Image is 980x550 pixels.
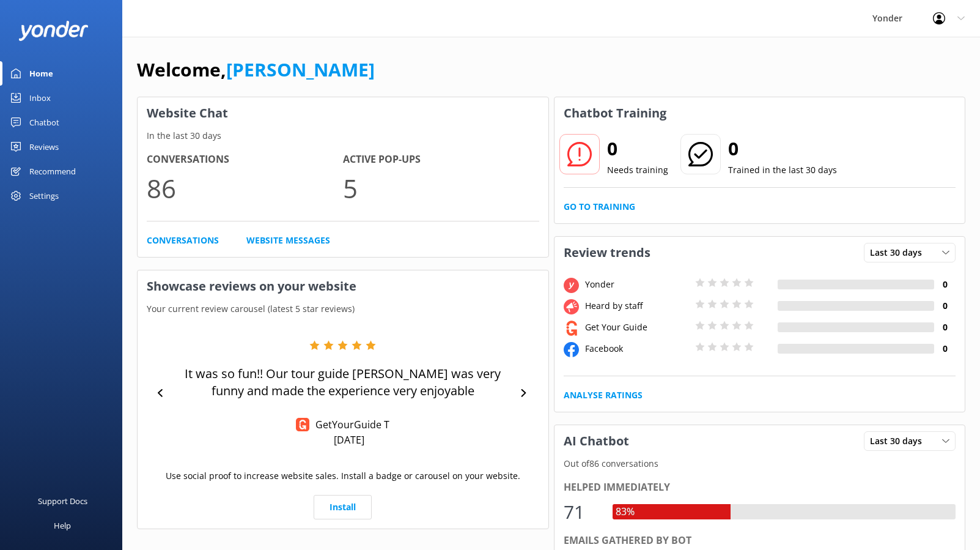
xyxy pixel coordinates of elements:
[607,134,668,163] h2: 0
[554,425,638,457] h3: AI Chatbot
[309,418,389,431] p: GetYourGuide T
[296,418,309,431] img: Get Your Guide Reviews
[226,57,375,82] a: [PERSON_NAME]
[613,504,638,520] div: 83%
[147,234,219,247] a: Conversations
[564,533,956,549] div: Emails gathered by bot
[934,321,956,334] h4: 0
[934,299,956,313] h4: 0
[38,489,87,513] div: Support Docs
[334,433,364,447] p: [DATE]
[554,237,660,269] h3: Review trends
[138,97,548,129] h3: Website Chat
[564,388,643,402] a: Analyse Ratings
[582,278,692,291] div: Yonder
[138,302,548,316] p: Your current review carousel (latest 5 star reviews)
[138,129,548,143] p: In the last 30 days
[29,135,59,159] div: Reviews
[314,495,372,519] a: Install
[18,21,89,41] img: yonder-white-logo.png
[870,434,929,448] span: Last 30 days
[147,152,343,168] h4: Conversations
[29,159,76,184] div: Recommend
[54,513,71,538] div: Help
[554,97,676,129] h3: Chatbot Training
[582,321,692,334] div: Get Your Guide
[29,61,53,86] div: Home
[934,278,956,291] h4: 0
[582,299,692,313] div: Heard by staff
[343,152,539,168] h4: Active Pop-ups
[607,163,668,177] p: Needs training
[870,246,929,259] span: Last 30 days
[934,342,956,355] h4: 0
[137,55,375,84] h1: Welcome,
[564,200,635,214] a: Go to Training
[554,457,965,470] p: Out of 86 conversations
[728,134,837,163] h2: 0
[728,163,837,177] p: Trained in the last 30 days
[171,365,515,399] p: It was so fun!! Our tour guide [PERSON_NAME] was very funny and made the experience very enjoyable
[29,184,59,208] div: Settings
[343,168,539,209] p: 5
[29,86,51,110] div: Inbox
[582,342,692,355] div: Facebook
[29,110,59,135] div: Chatbot
[564,497,600,527] div: 71
[166,469,520,483] p: Use social proof to increase website sales. Install a badge or carousel on your website.
[246,234,330,247] a: Website Messages
[147,168,343,209] p: 86
[564,480,956,496] div: Helped immediately
[138,270,548,302] h3: Showcase reviews on your website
